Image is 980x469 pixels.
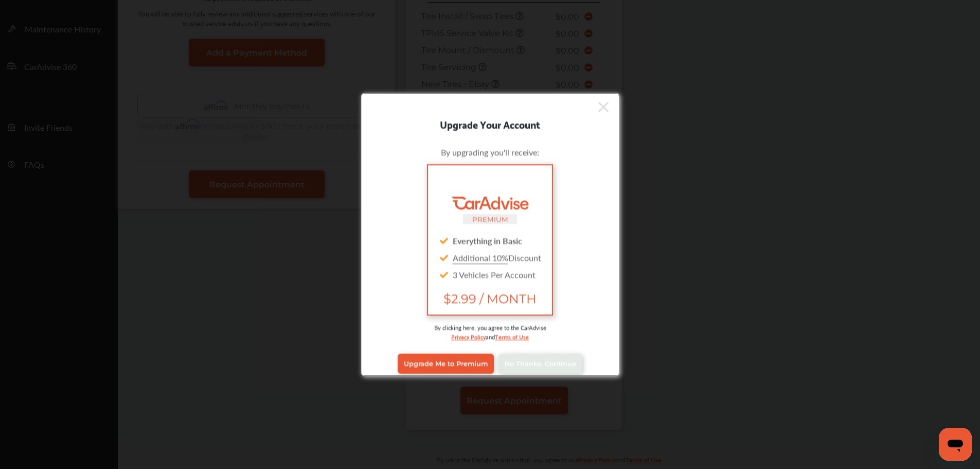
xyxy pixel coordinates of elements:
span: No Thanks, Continue [505,360,576,368]
span: Upgrade Me to Premium [404,360,488,368]
a: No Thanks, Continue [498,354,582,373]
div: By clicking here, you agree to the CarAdvise and [377,323,603,351]
small: PREMIUM [472,215,508,223]
a: Privacy Policy [451,331,486,341]
div: 3 Vehicles Per Account [436,266,543,283]
strong: Everything in Basic [453,234,522,246]
a: Terms of Use [495,331,529,341]
iframe: Button to launch messaging window [939,428,972,461]
span: Discount [453,251,541,263]
div: Upgrade Your Account [362,115,619,132]
span: $2.99 / MONTH [436,291,543,306]
u: Additional 10% [453,251,508,263]
a: Upgrade Me to Premium [398,354,494,373]
div: By upgrading you'll receive: [377,146,603,158]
